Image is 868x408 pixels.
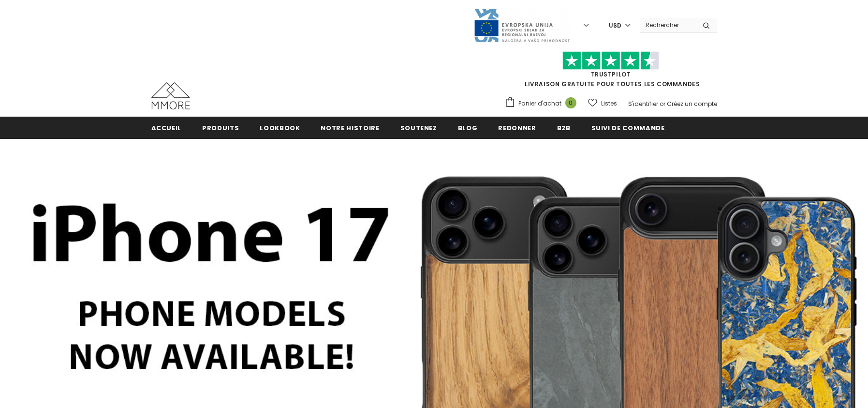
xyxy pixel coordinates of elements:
span: Accueil [151,123,182,133]
span: B2B [557,123,571,133]
span: LIVRAISON GRATUITE POUR TOUTES LES COMMANDES [505,56,717,88]
a: Produits [202,117,239,138]
a: TrustPilot [591,70,631,78]
input: Search Site [640,18,695,32]
span: Suivi de commande [591,123,665,133]
a: S'identifier [628,100,658,108]
a: Listes [588,95,617,112]
a: Notre histoire [321,117,379,138]
a: Blog [458,117,478,138]
span: Lookbook [260,123,300,133]
img: Javni Razpis [473,8,570,43]
span: soutenez [400,123,437,133]
span: Redonner [498,123,536,133]
span: or [660,100,665,108]
img: Cas MMORE [151,82,190,109]
img: Faites confiance aux étoiles pilotes [562,51,659,70]
a: Panier d'achat 0 [505,96,581,111]
a: B2B [557,117,571,138]
a: Accueil [151,117,182,138]
span: Panier d'achat [518,99,561,108]
a: Créez un compte [667,100,717,108]
a: soutenez [400,117,437,138]
a: Suivi de commande [591,117,665,138]
span: 0 [565,97,576,108]
a: Redonner [498,117,536,138]
span: Blog [458,123,478,133]
span: Notre histoire [321,123,379,133]
span: Listes [601,99,617,108]
span: USD [609,21,621,30]
span: Produits [202,123,239,133]
a: Lookbook [260,117,300,138]
a: Javni Razpis [473,21,570,29]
